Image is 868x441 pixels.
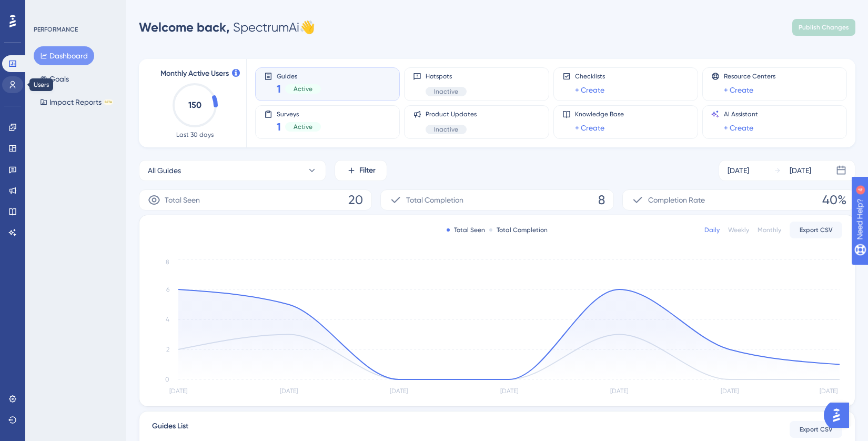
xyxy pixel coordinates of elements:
[598,192,605,208] span: 8
[176,131,214,139] span: Last 30 days
[790,222,842,238] button: Export CSV
[139,19,230,35] span: Welcome back,
[724,72,775,81] span: Resource Centers
[34,93,119,112] button: Impact ReportsBETA
[139,160,326,181] button: All Guides
[139,19,315,36] div: SpectrumAi 👋
[166,258,169,266] tspan: 8
[280,387,298,395] tspan: [DATE]
[166,286,169,293] tspan: 6
[500,387,518,395] tspan: [DATE]
[724,84,753,96] a: + Create
[790,164,811,177] div: [DATE]
[406,194,463,206] span: Total Completion
[390,387,408,395] tspan: [DATE]
[166,346,169,353] tspan: 2
[277,119,281,134] span: 1
[166,316,169,323] tspan: 4
[335,160,387,181] button: Filter
[800,425,833,434] span: Export CSV
[160,67,229,80] span: Monthly Active Users
[799,23,849,32] span: Publish Changes
[575,110,624,118] span: Knowledge Base
[575,122,604,134] a: + Create
[148,164,181,177] span: All Guides
[728,164,749,177] div: [DATE]
[575,72,605,81] span: Checklists
[359,164,376,177] span: Filter
[434,87,458,96] span: Inactive
[348,192,363,208] span: 20
[704,226,720,234] div: Daily
[610,387,628,395] tspan: [DATE]
[277,110,321,117] span: Surveys
[800,226,833,234] span: Export CSV
[426,72,467,81] span: Hotspots
[34,46,94,65] button: Dashboard
[728,226,749,234] div: Weekly
[152,420,188,439] span: Guides List
[721,387,739,395] tspan: [DATE]
[820,387,837,395] tspan: [DATE]
[34,69,75,88] button: Goals
[575,84,604,96] a: + Create
[724,110,758,118] span: AI Assistant
[426,110,477,118] span: Product Updates
[822,192,846,208] span: 40%
[188,100,201,110] text: 150
[792,19,855,36] button: Publish Changes
[294,85,312,93] span: Active
[104,99,113,105] div: BETA
[824,399,855,431] iframe: UserGuiding AI Assistant Launcher
[277,82,281,96] span: 1
[294,123,312,131] span: Active
[73,5,76,14] div: 4
[277,72,321,79] span: Guides
[489,226,548,234] div: Total Completion
[34,25,78,34] div: PERFORMANCE
[724,122,753,134] a: + Create
[447,226,485,234] div: Total Seen
[648,194,705,206] span: Completion Rate
[25,3,66,15] span: Need Help?
[758,226,781,234] div: Monthly
[165,194,200,206] span: Total Seen
[434,125,458,134] span: Inactive
[790,421,842,438] button: Export CSV
[165,376,169,383] tspan: 0
[169,387,187,395] tspan: [DATE]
